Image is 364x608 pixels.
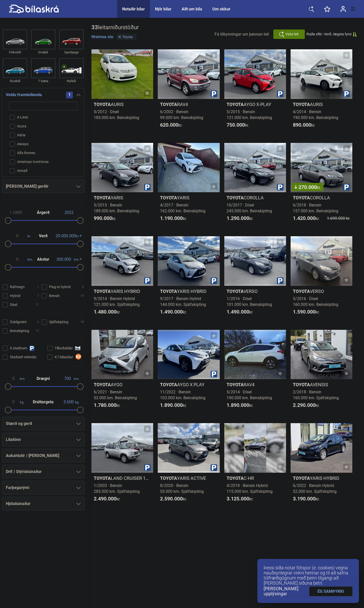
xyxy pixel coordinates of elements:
b: Toyota [94,289,111,294]
a: Um okkur [212,7,230,11]
b: Toyota [160,195,177,200]
span: Fá tilkynningar um þennan leit [215,32,269,37]
span: kr. [227,496,253,502]
span: kr. [293,309,320,315]
a: ToyotaYARIS ACTIVE8/2020 · Bensín53.000 km. Sjálfskipting2.590.000kr. [158,423,219,507]
span: km. [61,376,79,381]
span: kg. [62,400,79,404]
span: kr. [94,215,116,221]
h2: RAV4 [224,382,286,388]
span: Aukahlutir / [PERSON_NAME] [6,452,59,459]
span: 1/2016 · Dísel 101.000 km. Beinskipting [227,296,272,307]
b: 750.000 [227,122,245,128]
span: 1/2003 · Bensín 283.000 km. Sjálfskipting [94,483,140,494]
h2: AVENSIS [291,382,352,388]
a: ToyotaYARIS HYBRID6/2022 · Bensín Hybrid52.000 km. Sjálfskipting3.190.000kr. [291,423,352,507]
button: Toyota [117,34,136,40]
div: Skutbíll [3,78,27,84]
span: km. [7,257,33,262]
b: 1.190.000 [160,215,183,221]
img: parking.png [277,277,283,284]
span: 6/2021 · Bensín 53.000 km. Beinskipting [94,390,137,400]
div: Sportjeppi [59,49,84,55]
h2: AYGO X PLAY [158,382,219,388]
span: km. [54,257,79,262]
b: Toyota [94,195,111,200]
span: 4/2018 · Bensín Hybrid 115.000 km. Sjálfskipting [227,483,273,494]
span: 4/2017 · Bensín 162.000 km. Beinskipting [160,203,205,213]
b: 1.480.000 [94,309,116,315]
h2: C-HR [224,475,286,481]
div: leitarniðurstöður [91,24,139,31]
span: Hjólabúnaður [6,500,30,507]
h2: RAV4 [158,101,219,107]
a: ToyotaRAV45/2014 · Dísel190.000 km. Beinskipting1.890.000kr. [224,330,286,413]
span: 2/2018 · Bensín 160.000 km. Sjálfskipting [293,390,339,400]
span: Tilboðsbílar [55,346,73,351]
span: 5/2016 · Dísel 160.000 km. Beinskipting [293,296,338,307]
h2: YARIS [91,195,153,201]
span: Hybrid [10,293,20,299]
b: 1.490.000 [160,309,183,315]
div: Nýir bílar [155,7,171,11]
span: kg. [7,400,24,404]
a: Notaðir bílar [122,7,145,11]
span: kr. [94,496,120,502]
span: kr. [293,496,320,502]
img: parking.png [144,464,151,471]
span: 9/2014 · Bensín Hybrid 121.000 km. Sjálfskipting [94,296,140,307]
h2: LAND CRUISER 100 VX V8 [91,475,153,481]
span: kr. [227,122,249,128]
span: Óskilgreint [10,319,27,325]
span: Dráttargeta [31,400,55,404]
span: Drægni [35,377,51,381]
h2: YARIS HYBRID [91,288,153,294]
span: 15 [36,328,39,334]
span: Rafmagn [10,284,25,290]
img: parking.png [211,91,217,97]
h2: VERSO [291,288,352,294]
span: 11/2022 · Bensín 103.000 km. Beinskipting [160,390,205,400]
span: 8/2020 · Bensín 53.000 km. Sjálfskipting [160,483,204,494]
img: parking.png [144,184,151,190]
b: Toyota [227,195,244,200]
b: Toyota [160,102,177,107]
img: parking.png [211,277,217,284]
span: Dísel [10,302,17,307]
b: Toyota [94,476,111,481]
span: 5/2015 · Bensín 189.000 km. Beinskipting [94,203,139,213]
span: 9/2017 · Bensín Hybrid 144.000 km. Sjálfskipting [160,296,206,307]
img: parking.png [343,91,350,97]
a: ToyotaAYGO X-PLAY5/2015 · Bensín131.000 km. Beinskipting750.000kr. [224,49,286,133]
span: K7 bílasölur [55,354,73,360]
span: 5/2015 · Bensín 131.000 km. Beinskipting [227,109,272,120]
a: ToyotaAYGO X PLAY11/2022 · Bensín103.000 km. Beinskipting1.890.000kr. [158,330,219,413]
b: 620.000 [160,122,178,128]
span: 6/2002 · Bensín 99.000 km. Beinskipting [160,109,203,120]
span: 0 [82,284,84,290]
b: Toyota [160,289,177,294]
div: Allt um bíla [182,7,202,11]
span: 5/2012 · Dísel 185.000 km. Beinskipting [94,109,139,120]
b: 1.490.000 [227,309,249,315]
h2: VERSO [224,288,286,294]
h2: YARIS ACTIVE [158,475,219,481]
span: Drif / Stýrisbúnaður [6,468,42,475]
img: parking.png [144,277,151,284]
b: Toyota [227,382,244,387]
a: ToyotaYARIS HYBRID9/2014 · Bensín Hybrid121.000 km. Sjálfskipting1.480.000kr. [91,236,153,320]
b: 1.420.000 [293,215,315,221]
span: km. [7,376,25,381]
b: Toyota [94,382,111,387]
h2: YARIS HYBRID [158,288,219,294]
a: ToyotaVERSO1/2016 · Dísel101.000 km. Beinskipting1.490.000kr. [224,236,286,320]
span: Farþegarými [6,484,29,491]
div: 7 Sæta [31,78,55,84]
span: Verð [38,234,49,238]
span: 4/2014 · Bensín 190.000 km. Beinskipting [293,109,338,120]
div: Smábíl [31,49,55,55]
span: Beinskipting [10,328,29,334]
span: Toyota [122,35,133,39]
span: kr. [94,402,120,408]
